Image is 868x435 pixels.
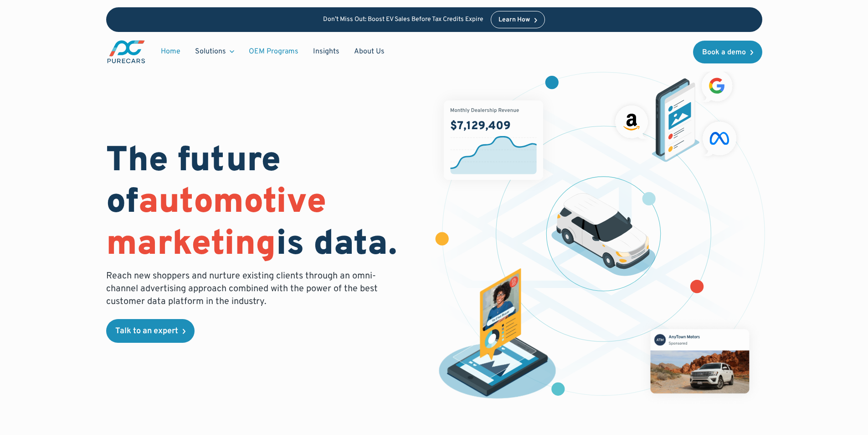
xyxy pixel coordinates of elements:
[188,43,241,60] div: Solutions
[106,181,326,267] span: automotive marketing
[347,43,392,60] a: About Us
[430,268,565,403] img: persona of a buyer
[637,315,762,407] img: mockup of facebook post
[323,16,483,24] p: Don’t Miss Out: Boost EV Sales Before Tax Credits Expire
[106,141,423,266] h1: The future of is data.
[106,39,146,64] img: purecars logo
[106,39,146,64] a: main
[115,327,178,335] div: Talk to an expert
[106,270,383,308] p: Reach new shoppers and nurture existing clients through an omni-channel advertising approach comb...
[498,17,530,23] div: Learn How
[195,47,226,57] div: Solutions
[444,100,543,180] img: chart showing monthly dealership revenue of $7m
[693,41,762,63] a: Book a demo
[551,193,656,276] img: illustration of a vehicle
[241,43,306,60] a: OEM Programs
[106,319,195,343] a: Talk to an expert
[702,49,746,56] div: Book a demo
[491,11,545,28] a: Learn How
[306,43,347,60] a: Insights
[154,43,188,60] a: Home
[611,66,741,162] img: ads on social media and advertising partners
